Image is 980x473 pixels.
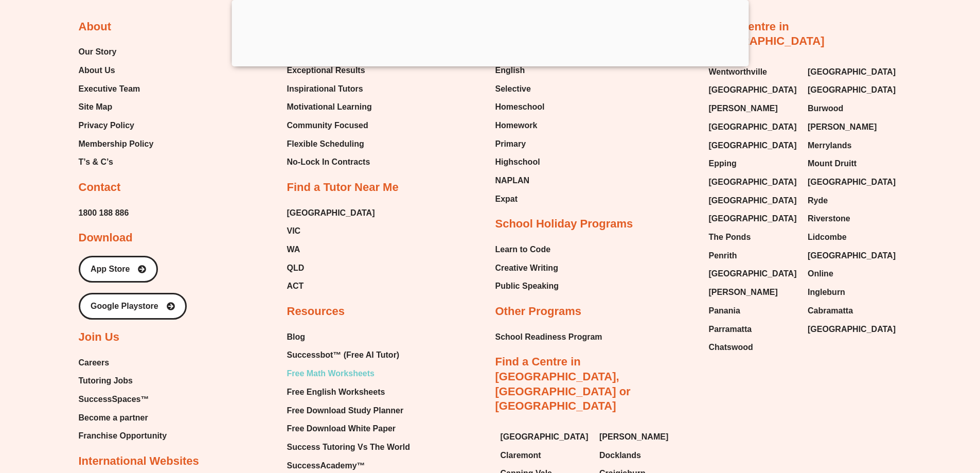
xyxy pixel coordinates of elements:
span: QLD [287,260,305,276]
a: Cabramatta [808,303,897,319]
span: [GEOGRAPHIC_DATA] [808,322,896,337]
span: Epping [709,156,737,171]
span: Free Math Worksheets [287,366,375,381]
span: School Readiness Program [495,329,602,345]
a: Claremont [501,448,590,463]
span: Penrith [709,248,737,264]
span: Public Speaking [495,278,559,294]
span: Successbot™ (Free AI Tutor) [287,347,400,363]
a: [GEOGRAPHIC_DATA] [709,174,798,190]
a: [GEOGRAPHIC_DATA] [709,138,798,153]
a: Penrith [709,248,798,264]
span: Panania [709,303,740,319]
a: [PERSON_NAME] [709,285,798,300]
span: Flexible Scheduling [287,136,364,152]
span: Homework [495,118,538,133]
a: ACT [287,278,375,294]
span: [PERSON_NAME] [709,101,778,116]
a: [GEOGRAPHIC_DATA] [709,266,798,282]
span: NAPLAN [495,173,530,188]
h2: International Websites [79,454,199,469]
a: Tutoring Jobs [79,373,167,389]
span: App Store [91,265,130,273]
a: [GEOGRAPHIC_DATA] [709,211,798,226]
a: [PERSON_NAME] [599,429,688,445]
span: VIC [287,223,301,239]
a: [PERSON_NAME] [709,101,798,116]
a: Online [808,266,897,282]
a: App Store [79,256,158,283]
a: Free Download White Paper [287,421,410,436]
a: Docklands [599,448,688,463]
h2: Resources [287,304,345,319]
span: Become a partner [79,410,148,426]
span: Free Download White Paper [287,421,396,436]
span: Our Story [79,44,117,60]
a: NAPLAN [495,173,545,188]
a: [GEOGRAPHIC_DATA] [287,205,375,221]
span: Cabramatta [808,303,853,319]
span: Community Focused [287,118,368,133]
a: [GEOGRAPHIC_DATA] [709,119,798,135]
a: Motivational Learning [287,99,375,115]
a: [GEOGRAPHIC_DATA] [808,322,897,337]
a: Wentworthville [709,64,798,80]
span: WA [287,242,300,257]
span: [PERSON_NAME] [599,429,668,445]
a: About Us [79,63,154,78]
a: T’s & C’s [79,154,154,170]
a: Franchise Opportunity [79,428,167,444]
span: ACT [287,278,304,294]
span: [GEOGRAPHIC_DATA] [709,266,797,282]
a: Homeschool [495,99,545,115]
span: Free Download Study Planner [287,403,404,418]
a: 1800 188 886 [79,205,129,221]
a: Free Download Study Planner [287,403,410,418]
h2: Other Programs [495,304,582,319]
a: Google Playstore [79,293,187,320]
a: [GEOGRAPHIC_DATA] [709,193,798,208]
a: Riverstone [808,211,897,226]
a: SuccessSpaces™ [79,392,167,407]
h2: Download [79,231,133,246]
a: Burwood [808,101,897,116]
a: Membership Policy [79,136,154,152]
h2: Contact [79,180,121,195]
span: [GEOGRAPHIC_DATA] [709,138,797,153]
span: Chatswood [709,340,753,355]
a: No-Lock In Contracts [287,154,375,170]
a: English [495,63,545,78]
span: T’s & C’s [79,154,113,170]
a: Homework [495,118,545,133]
span: Lidcombe [808,230,847,245]
span: Selective [495,81,531,97]
a: Community Focused [287,118,375,133]
span: Careers [79,355,110,371]
span: English [495,63,525,78]
a: Successbot™ (Free AI Tutor) [287,347,410,363]
span: [GEOGRAPHIC_DATA] [709,211,797,226]
span: [GEOGRAPHIC_DATA] [501,429,589,445]
span: [GEOGRAPHIC_DATA] [808,248,896,264]
span: [GEOGRAPHIC_DATA] [808,174,896,190]
h2: Join Us [79,330,119,345]
a: Primary [495,136,545,152]
span: Expat [495,191,518,207]
a: Free Math Worksheets [287,366,410,381]
h2: School Holiday Programs [495,217,633,232]
span: About Us [79,63,115,78]
span: [GEOGRAPHIC_DATA] [709,82,797,98]
a: Expat [495,191,545,207]
span: Success Tutoring Vs The World [287,440,410,455]
a: Become a partner [79,410,167,426]
a: Parramatta [709,322,798,337]
a: Selective [495,81,545,97]
a: Our Story [79,44,154,60]
a: [PERSON_NAME] [808,119,897,135]
a: Mount Druitt [808,156,897,171]
span: Motivational Learning [287,99,372,115]
a: Creative Writing [495,260,559,276]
